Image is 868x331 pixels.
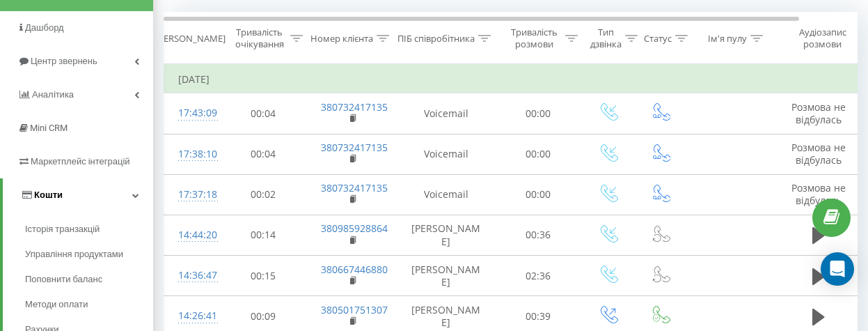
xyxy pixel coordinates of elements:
[25,22,64,33] span: Дашборд
[178,222,206,249] div: 14:44:20
[791,100,846,126] span: Розмова не відбулась
[708,33,747,45] div: Ім'я пулу
[25,272,102,286] span: Поповнити баланс
[30,123,68,133] span: Mini CRM
[495,93,582,134] td: 00:00
[590,26,622,50] div: Тип дзвінка
[178,141,206,168] div: 17:38:10
[220,134,307,174] td: 00:04
[25,247,123,261] span: Управління продуктами
[31,156,130,167] span: Маркетплейс інтеграцій
[397,134,495,174] td: Voicemail
[495,256,582,296] td: 02:36
[178,262,206,289] div: 14:36:47
[821,252,854,286] div: Open Intercom Messenger
[31,56,97,66] span: Центр звернень
[321,141,388,154] a: 380732417135
[220,215,307,255] td: 00:14
[495,134,582,174] td: 00:00
[155,33,226,45] div: [PERSON_NAME]
[321,222,388,235] a: 380985928864
[495,174,582,215] td: 00:00
[397,256,495,296] td: [PERSON_NAME]
[25,267,153,292] a: Поповнити баланс
[178,302,206,330] div: 14:26:41
[495,215,582,255] td: 00:36
[178,181,206,208] div: 17:37:18
[789,26,856,50] div: Аудіозапис розмови
[3,178,153,212] a: Кошти
[397,93,495,134] td: Voicemail
[25,298,88,311] span: Методи оплати
[321,263,388,276] a: 380667446880
[25,217,153,242] a: Історія транзакцій
[32,89,74,100] span: Аналiтика
[321,100,388,114] a: 380732417135
[34,190,63,200] span: Кошти
[791,181,846,207] span: Розмова не відбулась
[25,242,153,267] a: Управління продуктами
[397,215,495,255] td: [PERSON_NAME]
[220,174,307,215] td: 00:02
[397,174,495,215] td: Voicemail
[220,256,307,296] td: 00:15
[232,26,287,50] div: Тривалість очікування
[178,100,206,127] div: 17:43:09
[397,33,475,45] div: ПІБ співробітника
[321,181,388,194] a: 380732417135
[507,26,562,50] div: Тривалість розмови
[644,33,672,45] div: Статус
[25,222,100,236] span: Історія транзакцій
[791,141,846,167] span: Розмова не відбулась
[310,33,373,45] div: Номер клієнта
[220,93,307,134] td: 00:04
[321,303,388,316] a: 380501751307
[25,292,153,317] a: Методи оплати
